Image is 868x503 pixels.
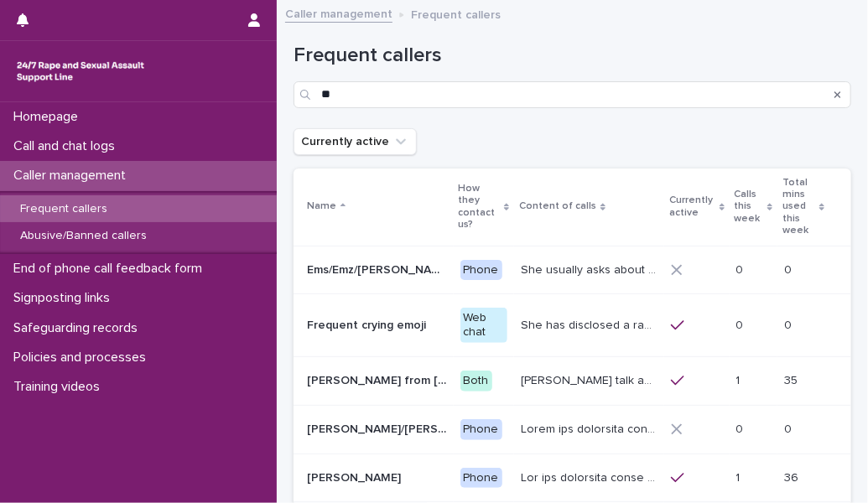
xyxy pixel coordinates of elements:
p: [PERSON_NAME]/[PERSON_NAME] [307,419,450,437]
p: 1 [736,468,744,485]
p: Training videos [7,379,113,395]
p: Signposting links [7,290,123,306]
p: How they contact us? [459,179,500,235]
div: Both [460,371,492,392]
p: She has disclosed a range of experiences of ongoing and past sexual violence, including being rap... [521,315,661,333]
div: Phone [460,468,502,489]
tr: Ems/Emz/[PERSON_NAME]Ems/Emz/[PERSON_NAME] PhoneShe usually asks about call notes and what the co... [294,246,851,294]
p: [PERSON_NAME] [307,468,404,485]
tr: [PERSON_NAME] from [GEOGRAPHIC_DATA][PERSON_NAME] from [GEOGRAPHIC_DATA] Both[PERSON_NAME] talk a... [294,356,851,405]
p: 1 [736,371,744,388]
p: Calls this week [735,185,763,228]
p: [PERSON_NAME] from [GEOGRAPHIC_DATA] [307,371,450,388]
p: 0 [736,315,747,333]
div: Phone [460,419,502,440]
p: She has described abuse in her childhood from an uncle and an older sister. The abuse from her un... [521,468,661,485]
p: Currently active [669,191,715,222]
p: Abusive/Banned callers [7,229,160,243]
p: Call and chat logs [7,138,128,154]
h1: Frequent callers [294,44,851,68]
p: Ems/Emz/[PERSON_NAME] [307,260,450,277]
p: 0 [736,260,747,277]
p: 0 [736,419,747,437]
p: Policies and processes [7,350,159,366]
p: Content of calls [519,197,596,215]
div: Web chat [460,308,507,343]
button: Currently active [294,128,417,155]
div: Phone [460,260,502,281]
p: Total mins used this week [782,174,814,241]
p: 0 [784,260,795,277]
img: rhQMoQhaT3yELyF149Cw [13,54,148,88]
p: 0 [784,315,795,333]
p: Jane may talk about difficulties in accessing the right support service, and has also expressed b... [521,371,661,388]
tr: [PERSON_NAME][PERSON_NAME] PhoneLor ips dolorsita conse ad eli seddoeius temp in utlab etd ma ali... [294,454,851,502]
input: Search [294,81,851,108]
p: End of phone call feedback form [7,261,216,277]
tr: [PERSON_NAME]/[PERSON_NAME][PERSON_NAME]/[PERSON_NAME] PhoneLorem ips dolorsita conse adipisci el... [294,405,851,454]
p: Frequent callers [411,4,501,23]
p: Caller management [7,168,139,184]
p: She usually asks about call notes and what the content will be at the start of the call. When she... [521,260,661,277]
p: Name [307,197,336,215]
p: Frequent callers [7,202,121,216]
p: 35 [784,371,801,388]
a: Caller management [285,3,392,23]
p: Safeguarding records [7,320,151,336]
p: Frequent crying emoji [307,315,429,333]
p: 0 [784,419,795,437]
p: 36 [784,468,802,485]
p: Jamie has described being sexually abused by both parents. Jamie was put into care when young (5/... [521,419,661,437]
p: Homepage [7,109,91,125]
tr: Frequent crying emojiFrequent crying emoji Web chatShe has disclosed a range of experiences of on... [294,294,851,357]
